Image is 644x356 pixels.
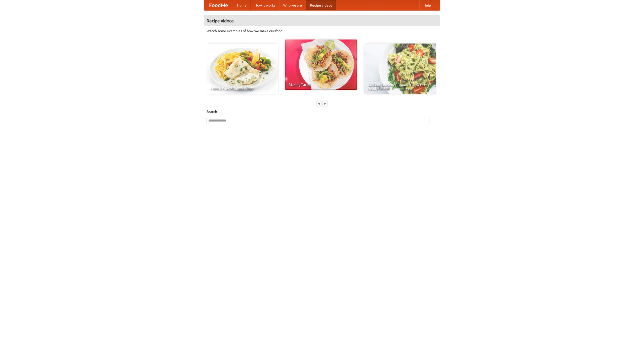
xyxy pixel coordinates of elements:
[306,0,336,10] a: Recipe videos
[317,100,321,107] div: «
[323,100,327,107] div: »
[210,87,274,90] span: French Fries Fish and Chips
[204,0,233,10] a: FoodMe
[368,83,432,90] span: An Easy, Summery Tomato Pasta That's Ready for Fall
[364,44,436,94] a: An Easy, Summery Tomato Pasta That's Ready for Fall
[289,83,353,86] span: Making Tacos
[419,0,435,10] a: Help
[285,39,357,90] a: Making Tacos
[279,0,306,10] a: Who we are
[207,28,437,33] p: Watch some examples of how we make our food!
[207,109,437,114] h5: Search
[251,0,279,10] a: How it works
[204,16,440,26] h4: Recipe videos
[233,0,251,10] a: Home
[207,44,278,94] a: French Fries Fish and Chips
